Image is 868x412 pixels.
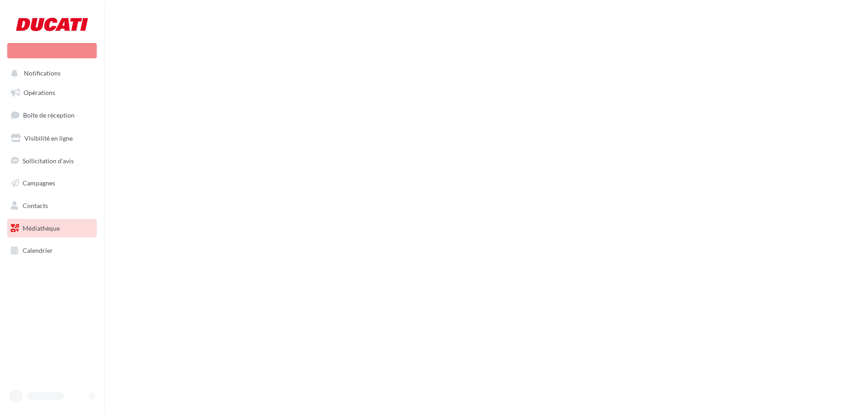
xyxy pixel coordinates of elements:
a: Contacts [5,196,99,215]
span: Contacts [23,202,48,209]
span: Boîte de réception [23,111,75,119]
a: Campagnes [5,174,99,193]
span: Sollicitation d'avis [23,156,74,164]
a: Boîte de réception [5,105,99,125]
span: Notifications [24,70,61,77]
div: Nouvelle campagne [7,43,97,58]
a: Sollicitation d'avis [5,152,99,170]
span: Opérations [24,89,55,96]
a: Médiathèque [5,219,99,238]
a: Visibilité en ligne [5,129,99,148]
span: Calendrier [23,246,53,254]
span: Campagnes [23,179,55,187]
a: Opérations [5,83,99,102]
span: Visibilité en ligne [24,134,73,142]
span: Médiathèque [23,224,60,232]
a: Calendrier [5,241,99,260]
